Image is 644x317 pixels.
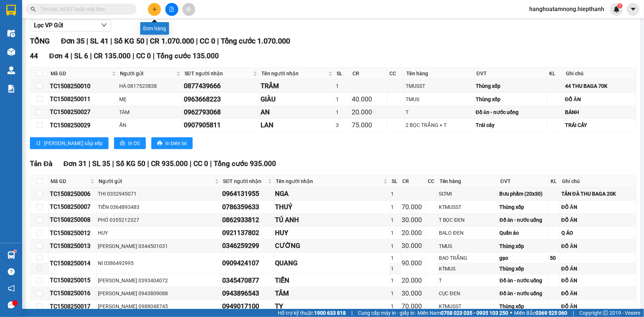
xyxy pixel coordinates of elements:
span: | [90,52,92,60]
span: CC 0 [193,159,208,168]
th: Ghi chú [564,68,636,80]
span: printer [157,141,162,147]
td: TRÂM [259,80,335,93]
strong: 0708 023 035 - 0935 103 250 [441,310,508,316]
div: CỤC ĐEN [439,289,497,297]
img: icon-new-feature [613,6,620,13]
th: SL [390,175,401,187]
span: | [147,159,149,168]
div: BAO TRẮNG [439,254,497,262]
div: [PERSON_NAME] 0988048745 [98,302,220,310]
td: TY [274,300,390,313]
div: LAN [261,120,333,130]
td: TIỀN [274,274,390,287]
span: Tản Đà [30,159,52,168]
span: Đơn 31 [63,159,87,168]
span: | [210,159,212,168]
td: THUÝ [274,201,390,214]
span: message [8,302,15,309]
span: Mã GD [51,69,110,77]
th: SL [335,68,351,80]
div: TIỀN 0364893483 [98,203,220,211]
div: 1 [391,276,399,285]
th: CR [351,68,388,80]
span: ⚪️ [510,311,512,314]
div: 90.000 [402,258,424,268]
div: KTMUSST [439,302,497,310]
img: warehouse-icon [7,48,15,56]
span: Lọc VP Gửi [34,21,63,30]
div: CƯỜNG [275,241,388,251]
td: TC1508250015 [49,274,97,287]
div: NGA [275,189,388,199]
div: 0921137802 [222,228,272,238]
div: 0862933812 [222,215,272,225]
div: KTMUS [439,265,497,273]
button: aim [182,3,195,16]
div: Đồ ăn - nước uống [500,289,547,297]
span: aim [186,7,191,12]
div: ĐỒ ĂN [565,95,635,103]
td: TC1508250010 [49,80,118,93]
div: ĐỒ ĂN [561,203,635,211]
span: SL 41 [90,37,109,45]
span: Tổng cước 1.070.000 [221,37,290,45]
span: Cung cấp máy in - giấy in: [358,309,416,317]
td: TC1508250029 [49,119,118,132]
div: 1 [391,302,399,310]
div: SƠMI [439,190,497,198]
sup: 1 [14,250,16,252]
span: sort-ascending [36,141,41,147]
div: PHÓ 0355212327 [98,216,220,224]
td: 0962793068 [183,106,260,119]
span: 44 [30,52,38,60]
div: TRÂM [261,81,333,91]
span: SL 35 [92,159,110,168]
span: Tên người nhận [261,69,327,77]
div: 70.000 [402,202,424,212]
span: Đơn 4 [49,52,69,60]
div: THI 0332945071 [98,190,220,198]
div: THUÝ [275,202,388,212]
div: Đồ ăn - nước uống [476,108,546,116]
strong: 0369 525 060 [535,310,567,316]
div: 20.000 [402,275,424,286]
span: | [217,37,219,45]
div: 30.000 [402,288,424,299]
div: 0786359633 [222,202,272,212]
span: | [573,309,574,317]
button: Lọc VP Gửi [30,20,111,31]
td: 0877439666 [183,80,260,93]
span: In DS [128,139,140,147]
span: printer [120,141,125,147]
div: 1 [391,203,399,211]
div: 0943896543 [222,288,272,299]
td: 0909424107 [221,253,274,274]
img: solution-icon [7,85,15,93]
span: | [132,52,134,60]
td: 0949017100 [221,300,274,313]
span: SL 6 [74,52,88,60]
div: ĐỒ ĂN [561,302,635,310]
span: | [351,309,352,317]
span: Miền Nam [417,309,508,317]
div: gạo [500,254,547,262]
span: notification [8,285,15,292]
span: Người gửi [99,177,214,185]
span: down [101,22,107,28]
span: | [112,159,114,168]
strong: 1900 633 818 [314,310,346,316]
span: [PERSON_NAME] sắp xếp [44,139,103,147]
div: 0962793068 [184,107,258,117]
td: 0964131955 [221,187,274,200]
span: SĐT người nhận [223,177,266,185]
div: Thùng xốp [500,302,547,310]
div: TC1508250011 [50,94,117,104]
div: QUANG [275,258,388,268]
div: HUY [98,229,220,237]
div: 20.000 [352,107,386,117]
div: 44 THU BAGA 70K [565,82,635,90]
div: KTMUSST [439,203,497,211]
div: 1 [336,95,349,103]
span: | [89,159,90,168]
